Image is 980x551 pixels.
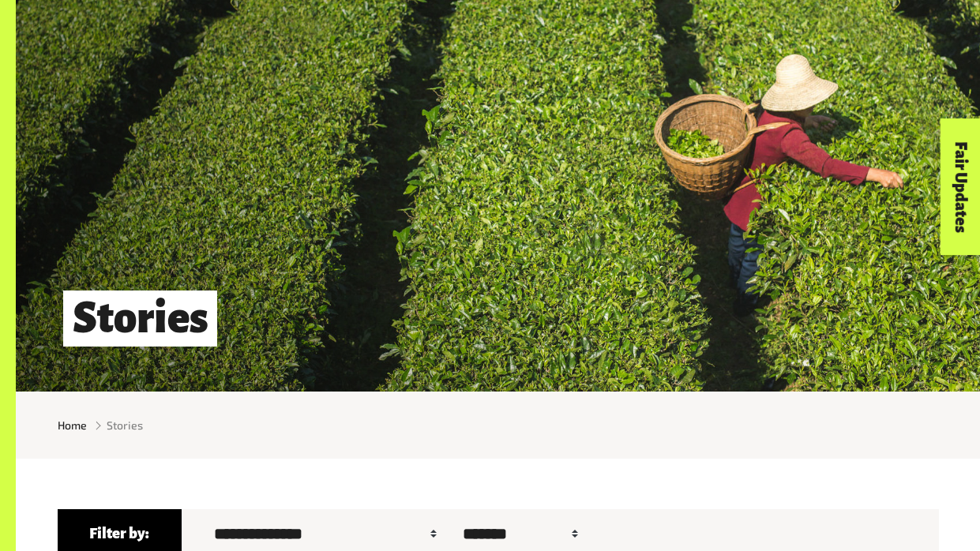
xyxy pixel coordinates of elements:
[63,290,217,347] h1: Stories
[58,417,87,433] a: Home
[107,417,143,433] span: Stories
